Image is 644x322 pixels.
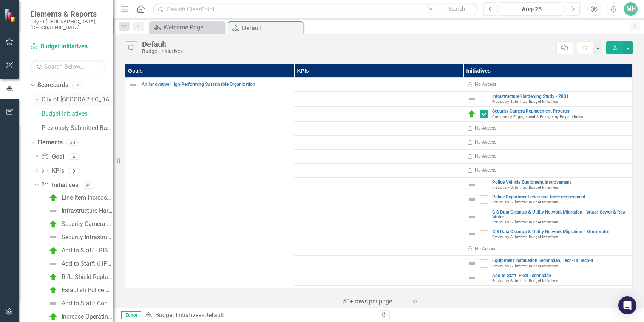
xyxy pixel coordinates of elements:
a: Establish Police Operating Safety & Health Budget [47,284,113,296]
img: Not Defined [467,259,476,268]
a: Initiatives [41,181,78,190]
span: Previously Submitted Budget Initiatives [492,279,558,283]
a: Add to Staff - GIS Analyst [47,245,113,257]
div: Default [242,23,301,33]
button: MH [624,2,638,16]
span: Previously Submitted Budget Initiatives [492,220,558,224]
div: » [145,311,373,320]
td: Double-Click to Edit Right Click for Context Menu [463,107,633,121]
div: Aug-25 [502,5,562,14]
input: Search ClearPoint... [153,3,477,16]
img: Not Defined [467,180,476,189]
td: Double-Click to Edit Right Click for Context Menu [463,207,633,227]
img: Not Defined [467,94,476,104]
span: Previously Submitted Budget Initiatives [492,200,558,204]
div: Open Intercom Messenger [618,296,636,314]
a: Line-item Increase: Facilities Other Salaries Temp [47,192,113,204]
a: Goal [41,153,64,161]
a: Welcome Page [151,23,223,32]
img: C [49,272,58,282]
img: Not Defined [467,230,476,239]
input: Search Below... [30,60,106,73]
td: Double-Click to Edit Right Click for Context Menu [463,192,633,207]
div: Add to Staff: 6 [PERSON_NAME]'s [62,260,113,267]
span: Previously Submitted Budget Initiatives [492,185,558,189]
a: Security Camera Replacement Program [47,218,113,230]
img: C [49,246,58,255]
img: C [49,312,58,321]
a: Security Infrastructure [47,231,113,243]
img: Not Defined [49,233,58,242]
a: Scorecards [37,81,68,90]
div: Default [142,40,183,48]
img: ClearPoint Strategy [4,9,17,22]
div: No Access [475,167,496,173]
small: City of [GEOGRAPHIC_DATA], [GEOGRAPHIC_DATA] [30,19,106,31]
a: Budget Initiatives [42,110,113,118]
a: Police Vehicle Equipment Improvement [492,180,629,185]
div: Line-item Increase: Facilities Other Salaries Temp [62,194,113,201]
a: Add to Staff: 6 [PERSON_NAME]'s [47,258,113,270]
a: Infrastructure Hardening Study - 2801 [47,205,113,217]
a: Security Camera Replacement Program [492,109,629,114]
a: Equipment Installation Technician, Tech-I & Tech-II [492,258,629,263]
div: 38 [66,139,79,146]
div: Add to Staff: Convert 1 PT Humane Officer to 1 FT Humane Officer [62,300,113,307]
div: 0 [68,168,80,174]
span: Previously Submitted Budget Initiatives [492,235,558,239]
img: Not Defined [129,80,138,89]
a: Elements [37,138,63,147]
img: Not Defined [49,299,58,308]
div: Increase Operating Supply Budget [62,313,113,320]
button: Aug-25 [500,2,564,16]
img: C [467,110,476,119]
div: No Access [475,125,496,132]
img: Not Defined [467,212,476,221]
span: Previously Submitted Budget Initiatives [492,99,558,104]
span: Community Engagement & Emergency Preparedness [492,115,583,119]
td: Double-Click to Edit Right Click for Context Menu [463,271,633,285]
div: Default [204,311,224,319]
img: C [49,220,58,229]
td: Double-Click to Edit Right Click for Context Menu [463,256,633,271]
div: Security Infrastructure [62,234,113,241]
div: No Access [475,81,496,88]
a: Rifle Shield Replacements [47,271,113,283]
a: Budget Initiatives [155,311,201,319]
a: Police Department chair and table replacement [492,195,629,200]
a: An Innovative High Performing Sustainable Organization [142,82,290,87]
img: C [49,286,58,295]
img: Not Defined [49,206,58,215]
div: Security Camera Replacement Program [62,221,113,228]
div: Rifle Shield Replacements [62,274,113,280]
img: C [49,193,58,202]
a: Add to Staff: Fleet Technician I [492,273,629,278]
div: Add to Staff - GIS Analyst [62,247,113,254]
a: Budget Initiatives [30,42,106,51]
div: No Access [475,246,496,252]
td: Double-Click to Edit Right Click for Context Menu [463,177,633,192]
span: Search [449,6,465,12]
img: Not Defined [467,274,476,283]
a: Add to Staff: Convert 1 PT Humane Officer to 1 FT Humane Officer [47,297,113,310]
img: Not Defined [49,259,58,268]
a: Previously Submitted Budget Initiatives [42,124,113,133]
div: No Access [475,139,496,146]
a: GIS Data Cleanup & Utility Network Migration - Stormwater [492,229,629,234]
td: Double-Click to Edit Right Click for Context Menu [463,92,633,107]
a: GIS Data Cleanup & Utility Network Migration - Water, Sewer & Raw Water [492,210,629,220]
span: Previously Submitted Budget Initiatives [492,264,558,268]
div: Welcome Page [164,23,223,32]
div: Establish Police Operating Safety & Health Budget [62,287,113,294]
td: Double-Click to Edit Right Click for Context Menu [463,286,633,300]
div: No Access [475,153,496,159]
a: City of [GEOGRAPHIC_DATA] [42,95,113,104]
td: Double-Click to Edit Right Click for Context Menu [463,227,633,242]
a: KPIs [41,167,64,175]
a: Infrastructure Hardening Study - 2801 [492,94,629,99]
div: 4 [68,153,80,160]
div: 34 [82,182,94,189]
div: 4 [72,82,84,88]
span: Editor [121,311,141,319]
